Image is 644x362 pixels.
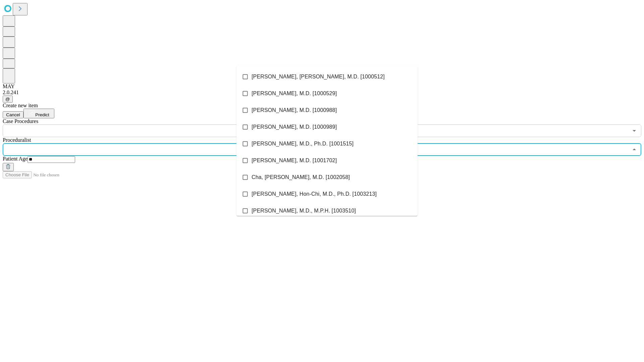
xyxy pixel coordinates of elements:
[3,111,23,118] button: Cancel
[6,112,20,117] span: Cancel
[252,140,354,148] span: [PERSON_NAME], M.D., Ph.D. [1001515]
[252,173,350,181] span: Cha, [PERSON_NAME], M.D. [1002058]
[3,118,38,124] span: Scheduled Procedure
[252,123,337,131] span: [PERSON_NAME], M.D. [1000989]
[3,137,31,143] span: Proceduralist
[3,103,38,108] span: Create new item
[630,145,639,154] button: Close
[252,73,385,81] span: [PERSON_NAME], [PERSON_NAME], M.D. [1000512]
[3,89,641,96] div: 2.0.241
[252,207,356,215] span: [PERSON_NAME], M.D., M.P.H. [1003510]
[252,190,377,198] span: [PERSON_NAME], Hon-Chi, M.D., Ph.D. [1003213]
[23,109,54,118] button: Predict
[3,156,28,162] span: Patient Age
[630,126,639,135] button: Open
[252,106,337,114] span: [PERSON_NAME], M.D. [1000988]
[252,157,337,165] span: [PERSON_NAME], M.D. [1001702]
[5,97,10,102] span: @
[3,96,13,103] button: @
[3,83,641,89] div: MAY
[35,112,49,117] span: Predict
[252,89,337,98] span: [PERSON_NAME], M.D. [1000529]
